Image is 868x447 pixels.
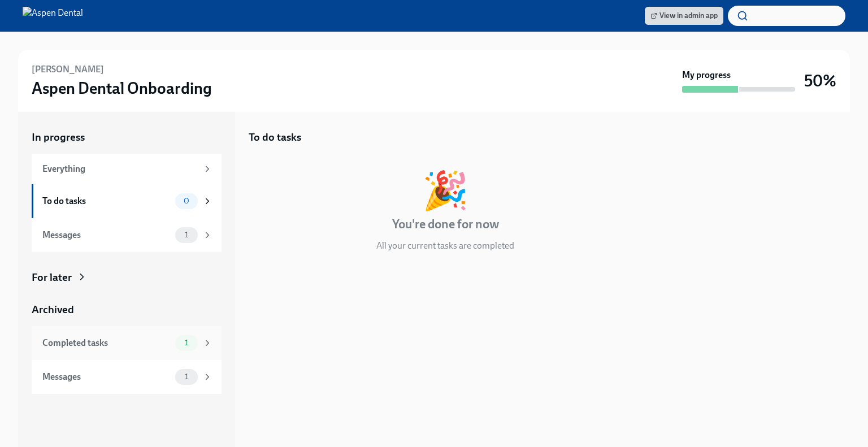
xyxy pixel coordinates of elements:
[682,69,731,81] strong: My progress
[32,270,222,285] a: For later
[32,218,222,252] a: Messages1
[32,63,104,76] h6: [PERSON_NAME]
[32,184,222,218] a: To do tasks0
[178,231,195,239] span: 1
[32,154,222,184] a: Everything
[32,326,222,360] a: Completed tasks1
[32,270,72,285] div: For later
[23,7,83,25] img: Aspen Dental
[422,172,468,209] div: 🎉
[376,240,514,252] p: All your current tasks are completed
[249,130,301,145] h5: To do tasks
[42,337,171,349] div: Completed tasks
[392,216,499,233] h4: You're done for now
[32,302,222,317] a: Archived
[178,372,195,381] span: 1
[178,338,195,347] span: 1
[645,7,723,25] a: View in admin app
[650,10,718,21] span: View in admin app
[42,163,198,175] div: Everything
[177,197,196,205] span: 0
[42,195,171,207] div: To do tasks
[32,130,222,145] a: In progress
[804,71,836,91] h3: 50%
[42,371,171,383] div: Messages
[32,360,222,394] a: Messages1
[32,78,212,98] h3: Aspen Dental Onboarding
[42,229,171,241] div: Messages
